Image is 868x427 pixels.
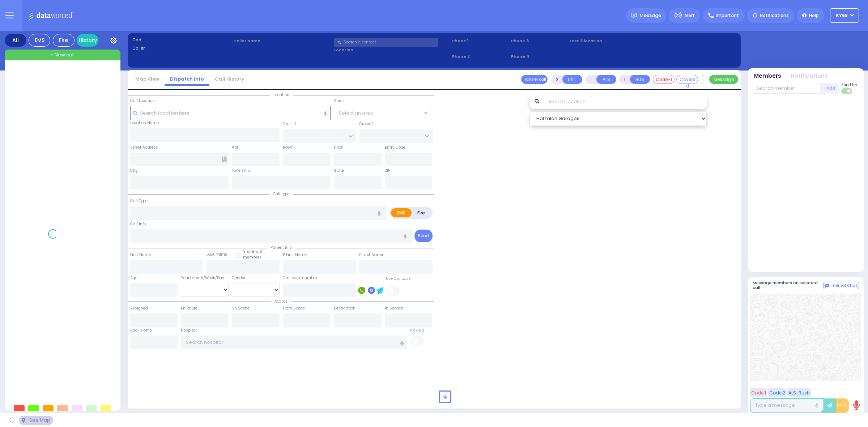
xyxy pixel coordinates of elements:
[232,306,250,311] label: On Scene
[750,388,767,397] button: Code 1
[339,110,374,117] span: Select an area
[130,275,137,281] label: Age
[222,157,227,162] span: Other building occupants
[334,98,345,104] label: Areas
[130,76,165,82] a: Map View
[570,38,652,44] label: Last 3 location
[269,191,293,197] span: Call type
[77,34,98,47] a: History
[386,276,411,282] label: Use Callback
[334,47,450,53] label: Location
[841,82,859,87] span: Send text
[283,252,307,258] label: P First Name
[753,83,820,94] input: Search member
[130,328,152,333] label: Back Home
[181,336,407,349] input: Search hospital
[385,306,403,311] label: In Service
[283,145,294,150] label: Room
[207,252,227,257] label: Last Name
[787,388,811,397] button: ALS-Rush
[709,75,738,84] button: Message
[841,87,853,95] label: Turn off text
[130,198,148,204] label: Call Type
[130,106,331,120] input: Search location here
[631,13,637,18] img: message.svg
[165,76,209,82] a: Dispatch info
[452,54,509,60] span: Phone 2
[630,75,650,84] button: BUS
[385,168,390,174] label: ZIP
[29,11,77,20] img: Logo
[130,252,151,258] label: First Name
[232,275,246,281] label: Gender
[267,245,295,250] span: Patient info
[5,34,26,47] div: All
[233,38,332,44] label: Caller name
[53,34,75,47] div: Fire
[243,249,264,254] small: Share with
[130,168,138,174] label: City
[209,76,250,82] a: Call History
[753,281,824,290] h5: Message members on selected call
[411,208,431,217] label: Fire
[130,145,158,150] label: Street Address
[334,306,356,311] label: Destination
[511,38,567,44] span: Phone 3
[270,92,293,98] span: Location
[283,275,317,281] label: Call back number
[132,37,231,43] label: Cad:
[132,45,231,51] label: Caller:
[511,54,567,60] span: Phone 4
[653,75,675,84] button: Code-1
[791,72,828,80] button: Notifications
[19,416,53,425] div: See map
[452,38,509,44] span: Phone 1
[836,12,848,19] span: ky68
[271,299,291,304] span: Status
[232,168,250,174] label: Township
[676,75,698,84] button: Covered
[684,12,695,19] span: Alert
[334,38,438,47] input: Search a contact
[130,120,159,126] label: Location Name
[130,98,155,104] label: Call Location
[29,34,50,47] div: EMS
[243,255,261,260] span: members
[596,75,616,84] button: ALS
[414,230,433,242] button: Send
[385,145,405,150] label: Entry Code
[232,145,238,150] label: Apt
[562,75,582,84] button: UNIT
[334,168,344,174] label: State
[824,282,859,290] button: Internal Chat
[283,306,305,311] label: From Scene
[334,145,342,150] label: Floor
[830,283,857,288] span: Internal Chat
[754,72,781,80] button: Members
[768,388,786,397] button: Code 2
[639,12,661,19] span: Message
[521,75,548,84] button: Transfer call
[716,12,739,19] span: Important
[809,12,819,19] span: Help
[181,306,197,311] label: En Route
[181,328,197,333] label: Hospital
[544,94,707,109] input: Search location
[760,12,789,19] span: Notifications
[283,121,296,127] label: Cross 1
[830,8,859,23] button: ky68
[410,328,424,333] label: Pick up
[130,221,146,227] label: Call Info
[181,275,229,281] div: Year/Month/Week/Day
[825,284,829,288] img: comment-alt.png
[391,208,412,217] label: EMS
[359,121,374,127] label: Cross 2
[359,252,383,258] label: P Last Name
[50,51,75,59] span: + New call
[130,306,148,311] label: Assigned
